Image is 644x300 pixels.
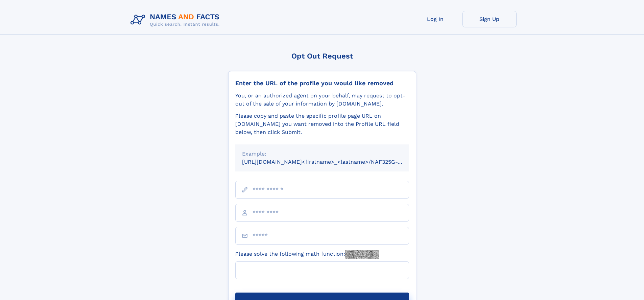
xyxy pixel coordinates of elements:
[235,79,409,87] div: Enter the URL of the profile you would like removed
[242,150,402,158] div: Example:
[235,250,379,259] label: Please solve the following math function:
[462,11,517,27] a: Sign Up
[128,11,225,29] img: Logo Names and Facts
[242,159,422,165] small: [URL][DOMAIN_NAME]<firstname>_<lastname>/NAF325G-xxxxxxxx
[235,92,409,108] div: You, or an authorized agent on your behalf, may request to opt-out of the sale of your informatio...
[408,11,462,27] a: Log In
[235,112,409,136] div: Please copy and paste the specific profile page URL on [DOMAIN_NAME] you want removed into the Pr...
[228,52,416,60] div: Opt Out Request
